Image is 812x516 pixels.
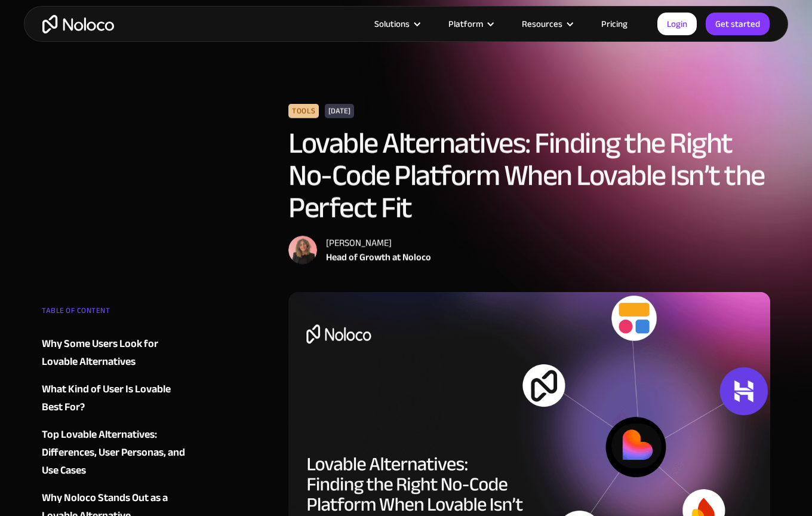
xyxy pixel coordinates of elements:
a: Top Lovable Alternatives: Differences, User Personas, and Use Cases‍ [42,426,186,480]
div: Resources [507,16,586,32]
a: Login [657,13,697,35]
div: Resources [522,16,562,32]
a: Pricing [586,16,642,32]
div: Solutions [359,16,433,32]
div: Platform [433,16,507,32]
h1: Lovable Alternatives: Finding the Right No-Code Platform When Lovable Isn’t the Perfect Fit [288,127,770,224]
div: Solutions [374,16,410,32]
div: Tools [288,104,319,118]
div: Head of Growth at Noloco [326,250,431,265]
div: [DATE] [325,104,355,118]
div: Platform [448,16,483,32]
a: Why Some Users Look for Lovable Alternatives [42,335,186,371]
a: What Kind of User Is Lovable Best For? [42,380,186,416]
div: TABLE OF CONTENT [42,302,186,325]
a: Get started [706,13,770,35]
div: [PERSON_NAME] [326,236,431,250]
a: home [42,15,114,33]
